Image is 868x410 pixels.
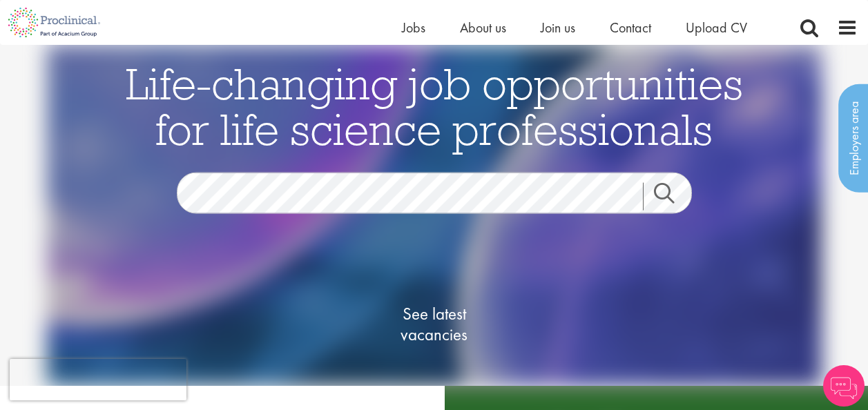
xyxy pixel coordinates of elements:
a: Join us [541,19,575,37]
img: candidate home [46,45,821,386]
a: Contact [610,19,651,37]
iframe: reCAPTCHA [10,359,186,400]
span: Life-changing job opportunities for life science professionals [126,55,743,156]
a: Upload CV [686,19,747,37]
a: About us [460,19,506,37]
span: See latest vacancies [365,303,503,344]
a: See latestvacancies [365,248,503,400]
a: Job search submit button [643,182,702,210]
img: Chatbot [823,365,865,407]
a: Jobs [402,19,425,37]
